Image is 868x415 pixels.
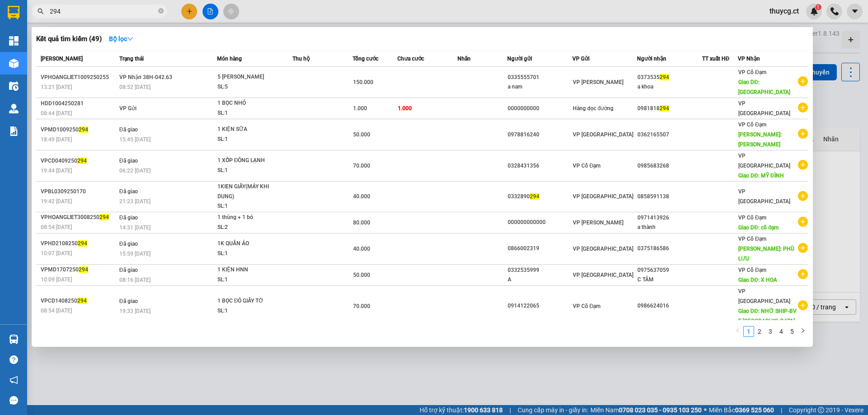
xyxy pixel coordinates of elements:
span: 18:49 [DATE] [41,136,72,143]
img: warehouse-icon [9,81,19,91]
span: 40.000 [353,193,370,200]
div: SL: 1 [217,135,285,145]
div: 1 BỌC NHỎ [217,98,285,108]
button: Bộ lọcdown [102,32,141,46]
span: Giao DĐ: X HOA [738,277,777,283]
div: SL: 1 [217,166,285,176]
span: VP [GEOGRAPHIC_DATA] [573,246,633,252]
div: VPBL0309250170 [41,187,117,196]
span: 80.000 [353,219,370,226]
img: warehouse-icon [9,335,19,344]
span: VP Cổ Đạm [738,214,766,221]
div: 0332890 [508,192,572,201]
span: Thu hộ [292,56,310,62]
span: 294 [77,158,87,164]
div: 1K QUẦN ÁO [217,239,285,249]
span: 10:09 [DATE] [41,276,72,283]
div: 0328431356 [508,161,572,171]
a: 3 [765,326,775,336]
span: right [800,328,806,333]
div: A [508,275,572,284]
span: 21:23 [DATE] [119,198,151,205]
span: 294 [660,105,669,112]
span: plus-circle [798,217,808,227]
div: SL: 1 [217,249,285,259]
span: [PERSON_NAME]: [PERSON_NAME] [738,131,782,148]
span: VP Nhận 38H-042.63 [119,74,172,80]
div: 0971413926 [637,213,702,223]
span: message [9,396,18,405]
span: notification [9,376,18,384]
span: VP Cổ Đạm [573,163,601,169]
img: warehouse-icon [9,59,19,68]
span: VP [GEOGRAPHIC_DATA] [573,193,633,200]
span: down [127,36,133,42]
span: close-circle [158,8,164,14]
img: warehouse-icon [9,104,19,113]
div: 0335555701 [508,73,572,82]
span: Giao DĐ: [GEOGRAPHIC_DATA] [738,79,790,95]
span: VP [GEOGRAPHIC_DATA] [573,272,633,278]
span: [PERSON_NAME] [41,56,83,62]
span: 10:07 [DATE] [41,250,72,256]
a: 2 [755,326,764,336]
div: 0914122065 [508,301,572,311]
input: Tìm tên, số ĐT hoặc mã đơn [50,6,156,16]
span: 1.000 [398,105,412,112]
div: 0975637059 [637,266,702,275]
span: Đã giao [119,126,138,133]
span: 08:52 [DATE] [119,84,151,90]
span: Giao DĐ: cổ đạm [738,224,778,231]
span: close-circle [158,7,164,16]
span: 294 [79,266,88,273]
span: plus-circle [798,191,808,201]
span: 294 [99,214,109,220]
span: Nhãn [458,56,471,62]
span: VP [PERSON_NAME] [573,219,623,226]
div: a khoa [637,82,702,92]
span: question-circle [9,355,18,364]
span: Đã giao [119,241,138,247]
div: SL: 1 [217,201,285,211]
div: 0985683268 [637,161,702,171]
span: Giao DĐ: NHỜ SHIP-BV E [GEOGRAPHIC_DATA] [738,308,797,324]
span: 06:22 [DATE] [119,168,151,174]
span: VP Cổ Đạm [738,267,766,273]
span: VP Cổ Đạm [738,121,766,128]
span: Đã giao [119,188,138,195]
span: 70.000 [353,163,370,169]
span: Đã giao [119,158,138,164]
span: Món hàng [217,56,242,62]
span: VP Gửi [572,56,590,62]
span: 294 [79,126,88,133]
span: 19:42 [DATE] [41,198,72,205]
span: search [38,8,44,14]
span: Hàng dọc đường [573,105,614,112]
div: SL: 5 [217,82,285,92]
span: 40.000 [353,246,370,252]
span: TT xuất HĐ [702,56,730,62]
span: [PERSON_NAME]: PHÙ LƯU [738,246,794,262]
span: left [735,328,741,333]
div: SL: 1 [217,108,285,118]
span: 150.000 [353,79,373,85]
span: VP [GEOGRAPHIC_DATA] [738,288,790,304]
div: 0986624016 [637,301,702,311]
div: SL: 1 [217,306,285,316]
div: 0858591138 [637,192,702,201]
span: 08:54 [DATE] [41,308,72,314]
span: VP Cổ Đạm [573,303,601,309]
span: VP [GEOGRAPHIC_DATA] [738,100,790,117]
div: 0373535 [637,73,702,82]
span: VP [GEOGRAPHIC_DATA] [738,188,790,205]
span: 08:44 [DATE] [41,110,72,117]
div: VPMD1009250 [41,125,117,135]
li: 1 [743,326,754,337]
img: logo-vxr [8,6,19,19]
div: VPHOANGLIET1009250255 [41,73,117,82]
span: Giao DĐ: MỸ ĐÌNH [738,173,783,179]
div: 0866002319 [508,244,572,253]
span: Đã giao [119,267,138,273]
span: Trạng thái [119,56,144,62]
span: VP [PERSON_NAME] [573,79,623,85]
